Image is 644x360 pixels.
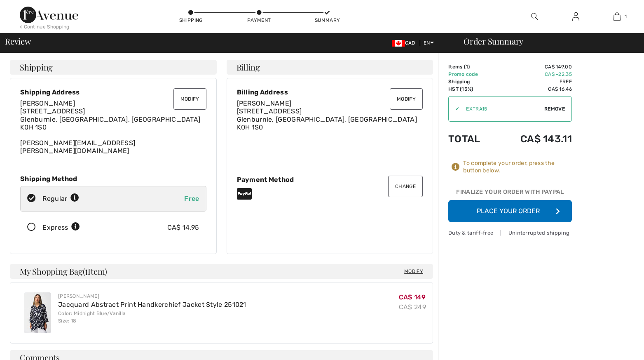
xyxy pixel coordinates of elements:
[566,12,586,22] a: Sign In
[58,301,246,308] a: Jacquard Abstract Print Handkerchief Jacket Style 251021
[459,96,544,121] input: Promo code
[399,293,426,301] span: CA$ 149
[448,229,572,237] div: Duty & tariff-free | Uninterrupted shipping
[388,176,423,197] button: Change
[448,71,496,78] td: Promo code
[42,194,79,204] div: Regular
[496,125,572,153] td: CA$ 143.11
[531,12,538,21] img: search the website
[404,267,423,275] span: Modify
[10,264,433,279] h4: My Shopping Bag
[466,64,468,70] span: 1
[20,99,206,155] div: [PERSON_NAME][EMAIL_ADDRESS][PERSON_NAME][DOMAIN_NAME]
[448,85,496,93] td: HST (13%)
[625,13,627,20] span: 1
[463,160,572,174] div: To complete your order, press the button below.
[237,88,423,96] div: Billing Address
[5,37,31,45] span: Review
[237,176,423,184] div: Payment Method
[424,40,434,46] span: EN
[178,16,203,24] div: Shipping
[20,107,200,131] span: [STREET_ADDRESS] Glenburnie, [GEOGRAPHIC_DATA], [GEOGRAPHIC_DATA] K0H 1S0
[85,265,88,276] span: 1
[167,223,199,233] div: CA$ 14.95
[20,7,78,23] img: 1ère Avenue
[315,16,340,24] div: Summary
[390,88,423,110] button: Modify
[20,175,206,183] div: Shipping Method
[572,12,579,21] img: My Info
[448,200,572,222] button: Place Your Order
[448,78,496,85] td: Shipping
[184,195,199,202] span: Free
[496,78,572,85] td: Free
[247,16,272,24] div: Payment
[448,63,496,71] td: Items ( )
[58,310,246,325] div: Color: Midnight Blue/Vanilla Size: 18
[173,88,206,110] button: Modify
[24,292,51,333] img: Jacquard Abstract Print Handkerchief Jacket Style 251021
[392,40,405,47] img: Canadian Dollar
[597,12,637,21] a: 1
[20,63,53,71] span: Shipping
[42,223,80,233] div: Express
[20,23,70,31] div: < Continue Shopping
[237,107,417,131] span: [STREET_ADDRESS] Glenburnie, [GEOGRAPHIC_DATA], [GEOGRAPHIC_DATA] K0H 1S0
[392,40,419,46] span: CAD
[20,99,75,107] span: [PERSON_NAME]
[399,303,426,311] s: CA$ 249
[496,71,572,78] td: CA$ -22.35
[58,292,246,300] div: [PERSON_NAME]
[449,105,459,113] div: ✔
[496,63,572,71] td: CA$ 149.00
[496,85,572,93] td: CA$ 16.46
[454,37,639,45] div: Order Summary
[544,105,565,113] span: Remove
[83,266,107,277] span: ( Item)
[614,12,621,21] img: My Bag
[237,99,292,107] span: [PERSON_NAME]
[20,88,206,96] div: Shipping Address
[448,125,496,153] td: Total
[237,63,260,71] span: Billing
[448,188,572,200] div: Finalize Your Order with PayPal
